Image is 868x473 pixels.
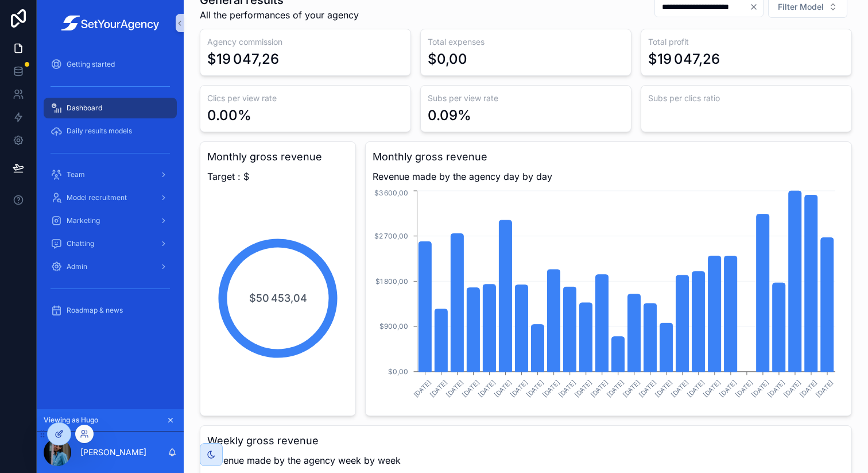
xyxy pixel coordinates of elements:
[493,378,513,399] text: [DATE]
[44,121,177,141] a: Daily results models
[541,378,561,399] text: [DATE]
[67,216,100,225] span: Marketing
[200,8,359,22] span: All the performances of your agency
[444,378,465,399] text: [DATE]
[373,170,844,183] span: Revenue made by the agency day by day
[428,50,467,68] div: $0,00
[460,378,481,399] text: [DATE]
[798,378,819,399] text: [DATE]
[44,256,177,277] a: Admin
[412,378,433,399] text: [DATE]
[67,262,87,271] span: Admin
[44,164,177,185] a: Team
[388,367,408,376] tspan: $0,00
[207,170,348,183] span: Target : $
[428,93,624,104] h3: Subs per view rate
[207,149,348,165] h3: Monthly gross revenue
[67,239,94,248] span: Chatting
[734,378,754,399] text: [DATE]
[67,170,85,179] span: Team
[44,300,177,321] a: Roadmap & news
[44,16,177,31] img: App logo
[207,106,251,125] div: 0.00%
[428,36,624,48] h3: Total expenses
[509,378,529,399] text: [DATE]
[44,98,177,118] a: Dashboard
[669,378,690,399] text: [DATE]
[373,188,844,409] div: chart
[814,378,835,399] text: [DATE]
[557,378,578,399] text: [DATE]
[428,378,449,399] text: [DATE]
[476,378,497,399] text: [DATE]
[207,36,404,48] h3: Agency commission
[648,50,720,68] div: $19 047,26
[67,60,115,69] span: Getting started
[637,378,658,399] text: [DATE]
[718,378,738,399] text: [DATE]
[207,453,844,467] span: Revenue made by the agency week by week
[67,306,123,315] span: Roadmap & news
[207,433,844,449] h3: Weekly gross revenue
[44,54,177,75] a: Getting started
[374,232,408,240] tspan: $2 700,00
[67,193,127,202] span: Model recruitment
[207,50,279,68] div: $19 047,26
[374,189,408,197] tspan: $3 600,00
[766,378,786,399] text: [DATE]
[44,187,177,208] a: Model recruitment
[605,378,626,399] text: [DATE]
[702,378,722,399] text: [DATE]
[685,378,706,399] text: [DATE]
[80,447,146,458] p: [PERSON_NAME]
[207,93,404,104] h3: Clics per view rate
[525,378,545,399] text: [DATE]
[621,378,642,399] text: [DATE]
[379,322,408,330] tspan: $900,00
[782,378,803,399] text: [DATE]
[37,46,184,336] div: scrollable content
[44,233,177,254] a: Chatting
[573,378,594,399] text: [DATE]
[67,103,102,113] span: Dashboard
[44,416,98,425] span: Viewing as Hugo
[428,106,471,125] div: 0.09%
[373,149,844,165] h3: Monthly gross revenue
[589,378,610,399] text: [DATE]
[375,277,408,286] tspan: $1 800,00
[67,126,132,136] span: Daily results models
[44,210,177,231] a: Marketing
[653,378,674,399] text: [DATE]
[749,2,763,11] button: Clear
[778,1,824,13] span: Filter Model
[750,378,770,399] text: [DATE]
[249,290,307,306] span: $50 453,04
[648,93,844,104] h3: Subs per clics ratio
[648,36,844,48] h3: Total profit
